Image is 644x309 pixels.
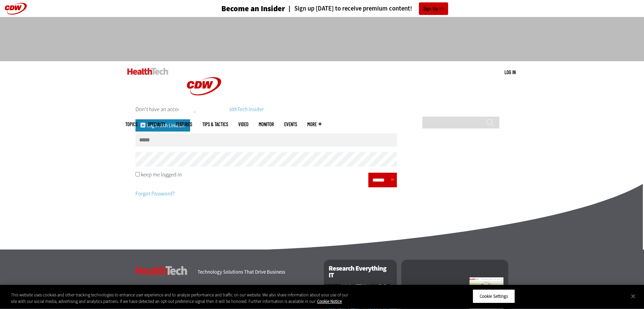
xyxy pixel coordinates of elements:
[127,68,168,75] img: Home
[238,122,249,127] a: Video
[179,61,229,111] img: Home
[504,69,516,75] a: Log in
[419,2,448,15] a: Sign Up
[148,122,165,127] span: Specialty
[176,122,192,127] a: Features
[221,5,285,13] h3: Become an Insider
[135,266,187,275] h3: HealthTech
[626,289,641,304] button: Close
[504,69,516,76] div: User menu
[179,106,229,113] a: CDW
[317,299,342,305] a: More information about your privacy
[202,122,228,127] a: Tips & Tactics
[196,5,285,13] a: Become an Insider
[473,289,515,304] button: Cookie Settings
[307,122,321,127] span: More
[11,292,354,305] div: This website uses cookies and other tracking technologies to enhance user experience and to analy...
[198,270,315,275] h4: Technology Solutions That Drive Business
[135,190,174,197] a: Forgot Password?
[199,24,446,54] iframe: advertisement
[284,122,297,127] a: Events
[324,260,397,284] h2: Research Everything IT
[259,122,274,127] a: MonITor
[125,122,137,127] span: Topics
[285,5,412,12] a: Sign up [DATE] to receive premium content!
